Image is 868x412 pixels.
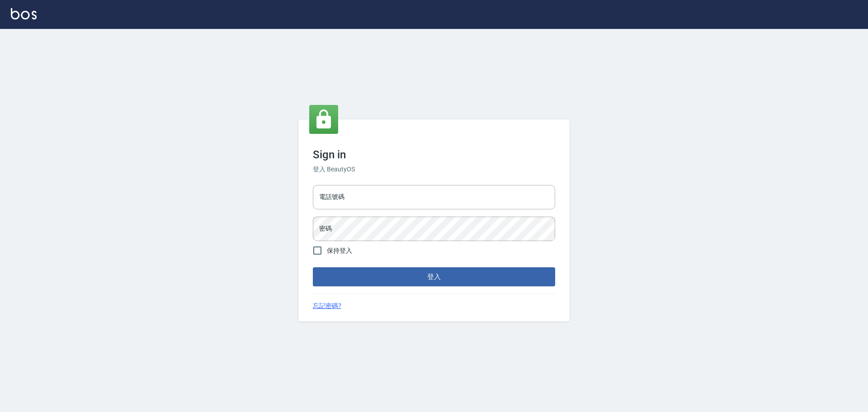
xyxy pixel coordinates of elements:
span: 保持登入 [327,246,352,256]
a: 忘記密碼? [313,301,341,311]
img: Logo [11,8,37,19]
h6: 登入 BeautyOS [313,165,555,174]
button: 登入 [313,267,555,286]
h3: Sign in [313,148,555,161]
